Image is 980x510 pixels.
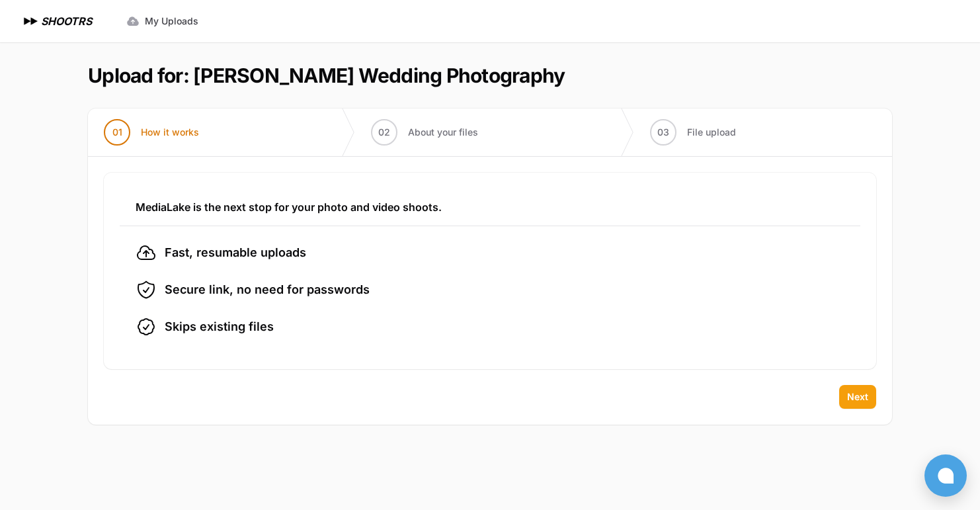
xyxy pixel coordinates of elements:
[839,385,876,409] button: Next
[165,243,306,262] span: Fast, resumable uploads
[88,64,565,87] h1: Upload for: [PERSON_NAME] Wedding Photography
[165,280,370,299] span: Secure link, no need for passwords
[408,126,478,139] span: About your files
[112,126,122,139] span: 01
[165,318,274,336] span: Skips existing files
[41,13,92,29] h1: SHOOTRS
[378,126,390,139] span: 02
[118,9,206,33] a: My Uploads
[924,454,967,497] button: Open chat window
[687,126,736,139] span: File upload
[355,108,494,156] button: 02 About your files
[21,13,41,29] img: SHOOTRS
[21,13,92,29] a: SHOOTRS SHOOTRS
[141,126,199,139] span: How it works
[634,108,752,156] button: 03 File upload
[88,108,215,156] button: 01 How it works
[136,199,844,215] h3: MediaLake is the next stop for your photo and video shoots.
[145,15,198,28] span: My Uploads
[847,390,868,404] span: Next
[657,126,669,139] span: 03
